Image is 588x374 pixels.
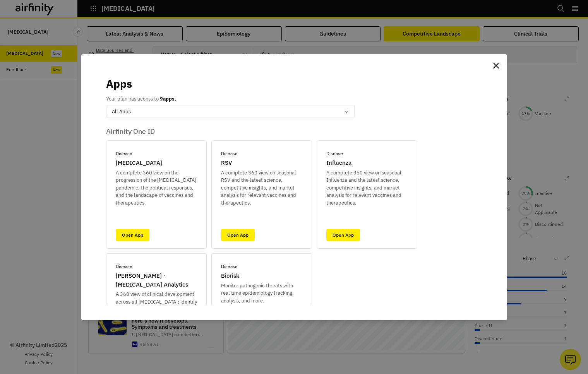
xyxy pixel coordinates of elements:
[116,159,162,167] p: [MEDICAL_DATA]
[326,150,343,157] p: Disease
[116,169,197,207] p: A complete 360 view on the progression of the [MEDICAL_DATA] pandemic, the political responses, a...
[326,169,408,207] p: A complete 360 view on seasonal Influenza and the latest science, competitive insights, and marke...
[112,108,131,116] p: All Apps
[116,272,197,289] p: [PERSON_NAME] - [MEDICAL_DATA] Analytics
[106,76,132,92] p: Apps
[106,127,482,136] p: Airfinity One ID
[116,150,132,157] p: Disease
[160,96,176,102] b: 9 apps.
[116,229,149,241] a: Open App
[326,159,351,167] p: Influenza
[221,263,238,270] p: Disease
[221,150,238,157] p: Disease
[221,159,232,167] p: RSV
[116,290,197,328] p: A 360 view of clinical development across all [MEDICAL_DATA]; identify opportunities and track ch...
[221,229,255,241] a: Open App
[221,272,239,280] p: Biorisk
[490,60,502,72] button: Close
[221,169,302,207] p: A complete 360 view on seasonal RSV and the latest science, competitive insights, and market anal...
[326,229,360,241] a: Open App
[116,263,132,270] p: Disease
[221,282,302,305] p: Monitor pathogenic threats with real time epidemiology tracking, analysis, and more.
[106,95,176,103] p: Your plan has access to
